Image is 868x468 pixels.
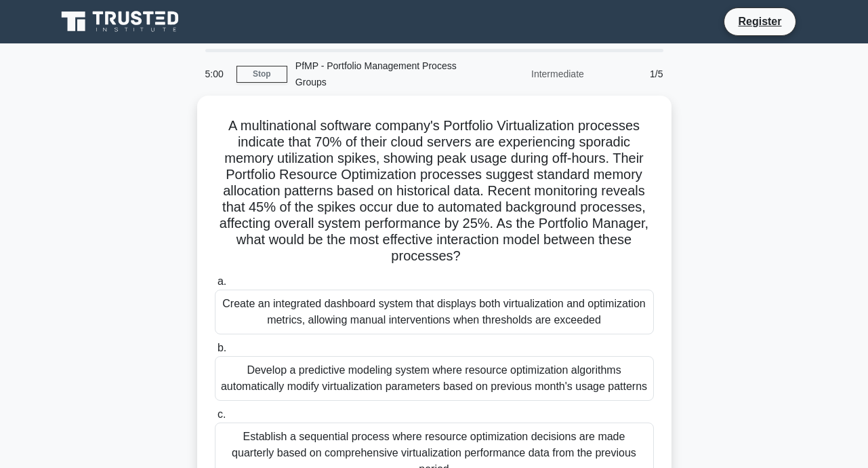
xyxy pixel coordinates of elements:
[592,60,671,87] div: 1/5
[730,13,789,30] a: Register
[215,290,654,334] div: Create an integrated dashboard system that displays both virtualization and optimization metrics,...
[287,52,474,96] div: PfMP - Portfolio Management Process Groups
[218,342,226,353] span: b.
[215,356,654,401] div: Develop a predictive modeling system where resource optimization algorithms automatically modify ...
[213,117,655,265] h5: A multinational software company's Portfolio Virtualization processes indicate that 70% of their ...
[236,66,287,83] a: Stop
[218,408,226,420] span: c.
[218,275,226,287] span: a.
[197,60,236,87] div: 5:00
[474,60,592,87] div: Intermediate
